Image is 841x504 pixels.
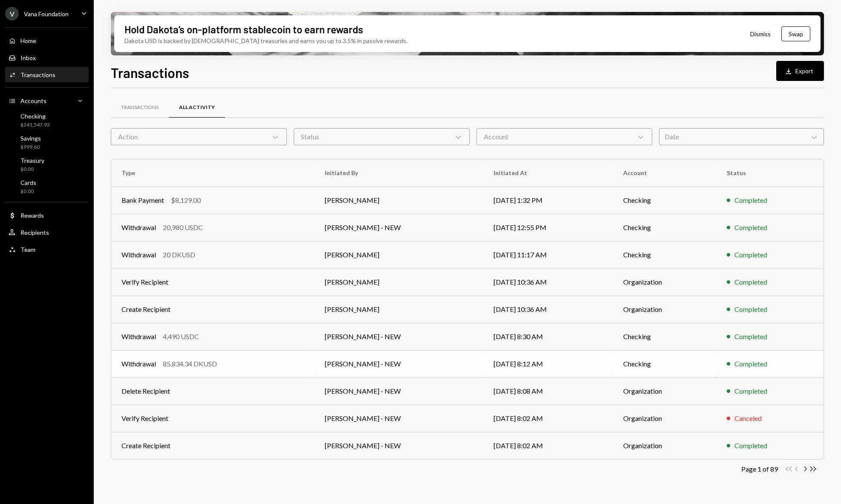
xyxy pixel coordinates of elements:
[163,359,217,369] div: 85,834.34 DKUSD
[20,135,41,142] div: Savings
[613,241,717,268] td: Checking
[171,195,201,205] div: $8,129.00
[613,296,717,323] td: Organization
[613,187,717,214] td: Checking
[483,432,613,459] td: [DATE] 8:02 AM
[124,36,407,45] div: Dakota USD is backed by [DEMOGRAPHIC_DATA] treasuries and earns you up to 3.5% in passive rewards.
[20,112,50,120] div: Checking
[483,187,613,214] td: [DATE] 1:32 PM
[734,386,767,396] div: Completed
[20,229,49,236] div: Recipients
[315,159,483,187] th: Initiated By
[20,71,55,78] div: Transactions
[20,121,50,129] div: $241,547.92
[315,214,483,241] td: [PERSON_NAME] - NEW
[734,359,767,369] div: Completed
[734,331,767,342] div: Completed
[5,132,89,153] a: Savings$999.60
[483,268,613,296] td: [DATE] 10:36 AM
[5,50,89,65] a: Inbox
[20,97,46,104] div: Accounts
[483,241,613,268] td: [DATE] 11:17 AM
[734,277,767,287] div: Completed
[163,222,203,233] div: 20,980 USDC
[163,331,199,342] div: 4,490 USDC
[24,10,69,17] div: Vana Foundation
[315,350,483,377] td: [PERSON_NAME] - NEW
[5,242,89,257] a: Team
[477,128,653,145] div: Account
[740,24,781,44] button: Dismiss
[5,67,89,82] a: Transactions
[121,104,159,111] div: Transactions
[5,225,89,240] a: Recipients
[5,7,19,20] div: V
[717,159,824,187] th: Status
[20,212,44,219] div: Rewards
[613,432,717,459] td: Organization
[613,323,717,350] td: Checking
[20,144,41,151] div: $999.60
[734,413,762,423] div: Canceled
[111,377,315,405] td: Delete Recipient
[20,37,36,44] div: Home
[613,268,717,296] td: Organization
[111,296,315,323] td: Create Recipient
[163,250,195,260] div: 20 DKUSD
[483,350,613,377] td: [DATE] 8:12 AM
[169,97,225,118] a: All Activity
[121,359,156,369] div: Withdrawal
[483,296,613,323] td: [DATE] 10:36 AM
[734,441,767,451] div: Completed
[5,110,89,130] a: Checking$241,547.92
[734,195,767,205] div: Completed
[20,179,36,186] div: Cards
[5,93,89,108] a: Accounts
[315,241,483,268] td: [PERSON_NAME]
[20,246,35,253] div: Team
[613,405,717,432] td: Organization
[613,350,717,377] td: Checking
[124,22,363,36] div: Hold Dakota’s on-platform stablecoin to earn rewards
[5,176,89,197] a: Cards$0.00
[20,188,36,195] div: $0.00
[483,214,613,241] td: [DATE] 12:55 PM
[483,377,613,405] td: [DATE] 8:08 AM
[111,97,169,118] a: Transactions
[20,54,36,61] div: Inbox
[613,214,717,241] td: Checking
[776,61,824,81] button: Export
[734,250,767,260] div: Completed
[111,268,315,296] td: Verify Recipient
[5,207,89,223] a: Rewards
[741,465,778,473] div: Page 1 of 89
[111,405,315,432] td: Verify Recipient
[315,432,483,459] td: [PERSON_NAME] - NEW
[5,154,89,175] a: Treasury$0.00
[483,159,613,187] th: Initiated At
[659,128,824,145] div: Date
[781,26,810,41] button: Swap
[121,195,164,205] div: Bank Payment
[315,323,483,350] td: [PERSON_NAME] - NEW
[5,33,89,48] a: Home
[315,187,483,214] td: [PERSON_NAME]
[20,166,44,173] div: $0.00
[613,377,717,405] td: Organization
[111,159,315,187] th: Type
[121,222,156,233] div: Withdrawal
[315,296,483,323] td: [PERSON_NAME]
[315,268,483,296] td: [PERSON_NAME]
[734,304,767,314] div: Completed
[613,159,717,187] th: Account
[121,331,156,342] div: Withdrawal
[294,128,470,145] div: Status
[483,405,613,432] td: [DATE] 8:02 AM
[734,222,767,233] div: Completed
[483,323,613,350] td: [DATE] 8:30 AM
[20,157,44,164] div: Treasury
[179,104,215,111] div: All Activity
[111,432,315,459] td: Create Recipient
[111,64,189,81] h1: Transactions
[315,377,483,405] td: [PERSON_NAME] - NEW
